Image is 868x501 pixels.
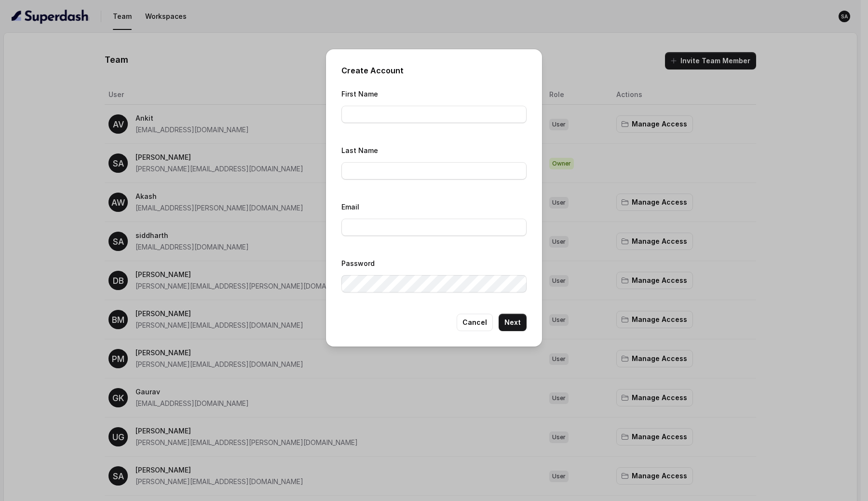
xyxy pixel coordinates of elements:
[341,203,359,211] label: Email
[341,65,527,76] h2: Create Account
[341,259,375,267] label: Password
[341,90,378,98] label: First Name
[457,314,493,331] button: Cancel
[499,314,527,331] button: Next
[341,146,378,154] label: Last Name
